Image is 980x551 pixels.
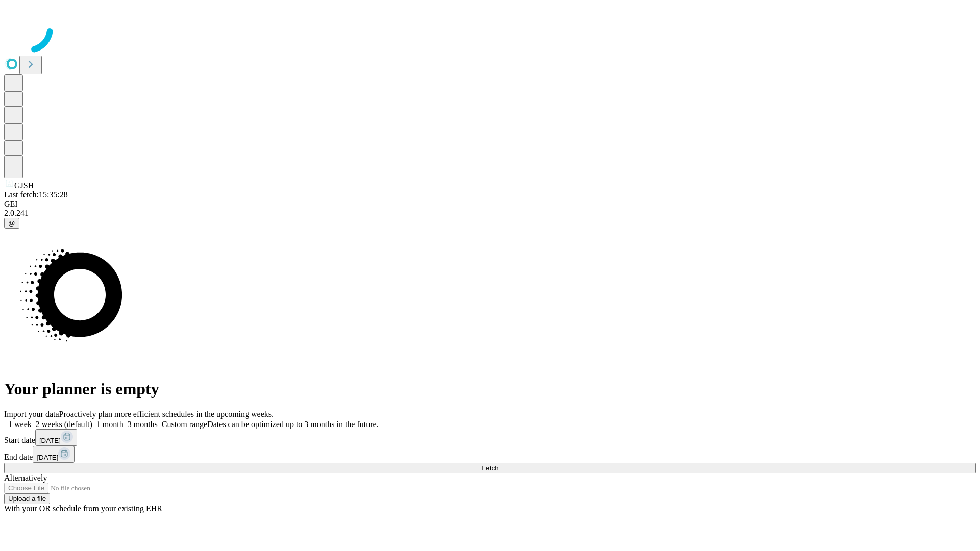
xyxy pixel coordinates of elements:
[37,454,58,461] span: [DATE]
[4,199,976,209] div: GEI
[4,504,162,513] span: With your OR schedule from your existing EHR
[4,209,976,218] div: 2.0.241
[4,463,976,473] button: Fetch
[59,410,274,418] span: Proactively plan more efficient schedules in the upcoming weeks.
[4,493,50,504] button: Upload a file
[4,410,59,418] span: Import your data
[36,420,92,429] span: 2 weeks (default)
[4,190,68,199] span: Last fetch: 15:35:28
[4,429,976,446] div: Start date
[96,420,124,429] span: 1 month
[39,437,61,444] span: [DATE]
[128,420,158,429] span: 3 months
[8,219,15,227] span: @
[4,473,47,482] span: Alternatively
[4,380,976,398] h1: Your planner is empty
[162,420,207,429] span: Custom range
[207,420,378,429] span: Dates can be optimized up to 3 months in the future.
[4,446,976,463] div: End date
[481,464,498,472] span: Fetch
[4,218,19,229] button: @
[14,181,34,190] span: GJSH
[33,446,75,463] button: [DATE]
[8,420,32,429] span: 1 week
[35,429,77,446] button: [DATE]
